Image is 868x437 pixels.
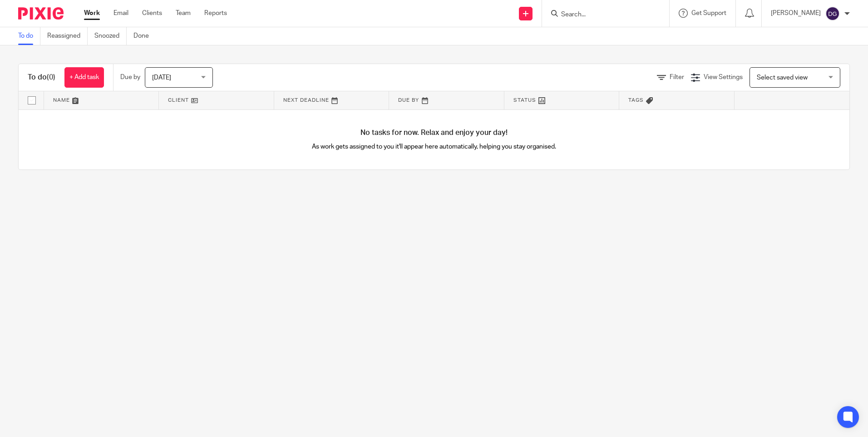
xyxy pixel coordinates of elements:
[771,9,821,18] p: [PERSON_NAME]
[825,6,840,21] img: svg%3E
[19,128,849,138] h4: No tasks for now. Relax and enjoy your day!
[176,9,191,18] a: Team
[18,7,64,20] img: Pixie
[691,10,726,16] span: Get Support
[152,74,171,81] span: [DATE]
[47,27,88,45] a: Reassigned
[28,73,55,82] h1: To do
[204,9,227,18] a: Reports
[94,27,127,45] a: Snoozed
[757,74,808,81] span: Select saved view
[84,9,100,18] a: Work
[120,73,140,82] p: Due by
[560,11,642,19] input: Search
[142,9,162,18] a: Clients
[133,27,156,45] a: Done
[670,74,684,80] span: Filter
[64,67,104,88] a: + Add task
[628,98,644,103] span: Tags
[704,74,743,80] span: View Settings
[113,9,128,18] a: Email
[47,74,55,81] span: (0)
[18,27,40,45] a: To do
[227,142,642,151] p: As work gets assigned to you it'll appear here automatically, helping you stay organised.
